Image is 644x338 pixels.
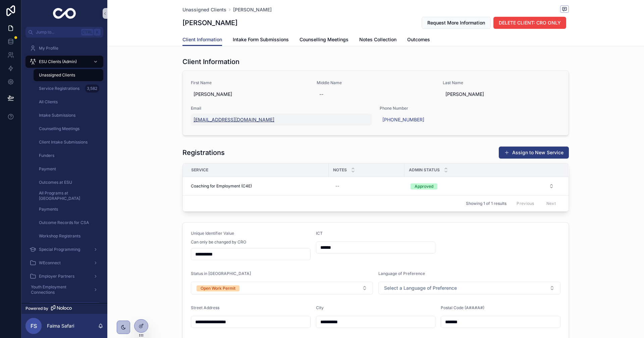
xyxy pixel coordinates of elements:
a: Employer Partners [25,270,103,282]
a: Youth Employment Connections [25,284,103,296]
span: Can only be changed by CRO [191,239,246,245]
a: Workshop Registrants [34,230,103,242]
span: Client Intake Submissions [39,139,88,145]
a: Counselling Meetings [34,123,103,135]
h1: Client Information [182,57,239,66]
a: [EMAIL_ADDRESS][DOMAIN_NAME] [194,116,274,123]
span: ESU Clients (Admin) [39,59,77,64]
h1: [PERSON_NAME] [182,18,237,27]
a: Unassigned Clients [182,6,226,13]
a: Payment [34,163,103,175]
span: Showing 1 of 1 results [466,201,506,206]
a: Special Programming [25,243,103,256]
p: Faima Safari [47,323,74,329]
button: DELETE CLIENT: CRO ONLY [493,17,566,29]
span: Intake Submissions [39,113,75,118]
button: Select Button [191,282,373,294]
span: ICT [316,231,323,236]
span: Client Information [182,36,222,43]
span: Counselling Meetings [300,36,348,43]
div: scrollable content [21,38,107,303]
span: FS [31,322,37,330]
a: Intake Submissions [34,109,103,121]
a: WEconnect [25,257,103,269]
span: Payment [39,166,56,172]
h1: Registrations [182,148,225,157]
a: First Name[PERSON_NAME]Middle Name--Last Name[PERSON_NAME]Email[EMAIL_ADDRESS][DOMAIN_NAME]Phone ... [183,71,569,135]
a: Notes Collection [359,34,396,47]
button: Select Button [378,282,560,294]
span: [PERSON_NAME] [445,91,558,98]
a: All Clients [34,96,103,108]
div: -- [335,183,339,189]
a: Outcome Records for CSA [34,217,103,229]
span: Request More Information [427,19,485,26]
button: Select Button [405,180,559,192]
span: Employer Partners [39,274,74,279]
span: Postal Code (A#A#A#) [441,305,484,310]
span: Last Name [443,80,560,86]
span: City [316,305,324,310]
a: Outcomes at ESU [34,176,103,188]
span: Outcomes [407,36,430,43]
span: Language of Preference [378,271,425,276]
span: All Clients [39,99,58,105]
span: Select a Language of Preference [384,285,457,291]
span: Special Programming [39,247,80,252]
span: [PERSON_NAME] [233,6,272,13]
div: Approved [415,183,433,189]
span: Status in [GEOGRAPHIC_DATA] [191,271,251,276]
span: Notes [333,167,347,173]
span: Unique Identifier Value [191,231,234,236]
span: WEconnect [39,260,61,266]
span: DELETE CLIENT: CRO ONLY [499,19,561,26]
span: Workshop Registrants [39,233,80,239]
span: Ctrl [81,29,93,36]
span: Coaching for Employment (C4E) [191,183,252,189]
a: Powered by [21,303,107,314]
button: Jump to...CtrlK [25,27,103,38]
div: -- [319,91,323,98]
div: Open Work Permit [201,285,235,291]
a: Client Intake Submissions [34,136,103,148]
span: Middle Name [317,80,434,86]
button: Request More Information [422,17,491,29]
span: Service Registrations [39,86,79,91]
span: Phone Number [380,106,560,111]
span: Youth Employment Connections [31,284,88,295]
a: Intake Form Submissions [233,34,289,47]
a: Client Information [182,34,222,46]
span: Payments [39,207,58,212]
span: K [95,30,100,35]
span: Counselling Meetings [39,126,79,131]
span: Outcomes at ESU [39,180,72,185]
a: Counselling Meetings [300,34,348,47]
a: All Programs at [GEOGRAPHIC_DATA] [34,190,103,202]
span: My Profile [39,46,58,51]
span: Admin Status [409,167,440,173]
a: My Profile [25,42,103,54]
span: Unassigned Clients [39,72,75,78]
span: Outcome Records for CSA [39,220,89,225]
span: Jump to... [36,30,78,35]
a: Select Button [405,180,560,192]
span: Notes Collection [359,36,396,43]
a: [PHONE_NUMBER] [382,116,424,123]
span: All Programs at [GEOGRAPHIC_DATA] [39,190,97,201]
a: Outcomes [407,34,430,47]
a: Funders [34,150,103,162]
span: Email [191,106,372,111]
span: Funders [39,153,54,158]
a: -- [333,181,400,191]
span: Intake Form Submissions [233,36,289,43]
a: Unassigned Clients [34,69,103,81]
span: Powered by [25,306,48,311]
a: Coaching for Employment (C4E) [191,183,325,189]
a: ESU Clients (Admin) [25,56,103,68]
span: Service [191,167,208,173]
button: Assign to New Service [499,147,569,159]
a: Service Registrations3,582 [34,82,103,95]
a: Payments [34,203,103,215]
